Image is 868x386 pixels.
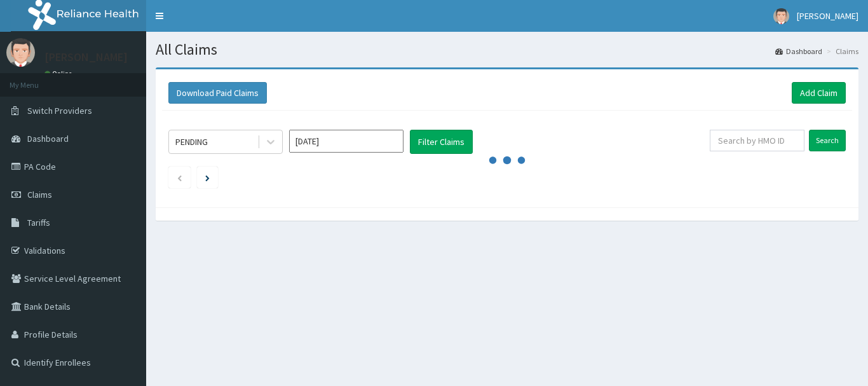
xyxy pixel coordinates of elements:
[168,82,267,104] button: Download Paid Claims
[44,69,75,78] a: Online
[824,46,858,57] li: Claims
[289,130,403,153] input: Select Month and Year
[488,141,526,179] svg: audio-loading
[27,105,92,116] span: Switch Providers
[156,41,858,58] h1: All Claims
[773,8,789,24] img: User Image
[27,217,50,228] span: Tariffs
[27,189,52,200] span: Claims
[205,172,210,183] a: Next page
[792,82,846,104] a: Add Claim
[710,130,804,151] input: Search by HMO ID
[27,133,69,144] span: Dashboard
[177,172,182,183] a: Previous page
[6,38,35,67] img: User Image
[797,10,858,22] span: [PERSON_NAME]
[775,46,822,57] a: Dashboard
[44,52,128,63] p: [PERSON_NAME]
[410,130,473,154] button: Filter Claims
[809,130,846,151] input: Search
[175,135,208,148] div: PENDING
